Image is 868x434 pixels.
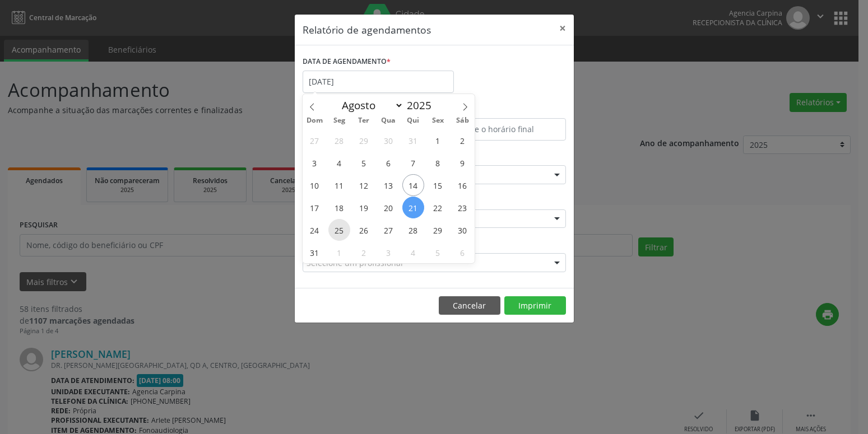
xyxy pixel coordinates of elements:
[437,101,566,118] label: ATÉ
[452,197,474,218] span: Agosto 23, 2025
[353,241,375,263] span: Setembro 2, 2025
[378,197,400,218] span: Agosto 20, 2025
[402,197,424,218] span: Agosto 21, 2025
[452,174,474,196] span: Agosto 16, 2025
[353,197,375,218] span: Agosto 19, 2025
[353,219,375,241] span: Agosto 26, 2025
[327,117,351,124] span: Seg
[378,219,400,241] span: Agosto 27, 2025
[504,296,566,315] button: Imprimir
[304,152,326,174] span: Agosto 3, 2025
[452,129,474,151] span: Agosto 2, 2025
[351,117,376,124] span: Ter
[353,129,375,151] span: Julho 29, 2025
[303,71,454,93] input: Selecione uma data ou intervalo
[437,118,566,141] input: Selecione o horário final
[427,219,449,241] span: Agosto 29, 2025
[402,241,424,263] span: Setembro 4, 2025
[450,117,475,124] span: Sáb
[303,22,431,37] h5: Relatório de agendamentos
[378,129,400,151] span: Julho 30, 2025
[328,152,350,174] span: Agosto 4, 2025
[304,197,326,218] span: Agosto 17, 2025
[401,117,425,124] span: Qui
[328,241,350,263] span: Setembro 1, 2025
[427,241,449,263] span: Setembro 5, 2025
[452,219,474,241] span: Agosto 30, 2025
[402,174,424,196] span: Agosto 14, 2025
[353,174,375,196] span: Agosto 12, 2025
[303,53,391,71] label: DATA DE AGENDAMENTO
[452,152,474,174] span: Agosto 9, 2025
[328,197,350,218] span: Agosto 18, 2025
[425,117,450,124] span: Sex
[376,117,401,124] span: Qua
[427,129,449,151] span: Agosto 1, 2025
[402,152,424,174] span: Agosto 7, 2025
[304,219,326,241] span: Agosto 24, 2025
[328,219,350,241] span: Agosto 25, 2025
[403,98,440,113] input: Year
[328,174,350,196] span: Agosto 11, 2025
[551,15,574,42] button: Close
[353,152,375,174] span: Agosto 5, 2025
[378,241,400,263] span: Setembro 3, 2025
[303,117,327,124] span: Dom
[402,219,424,241] span: Agosto 28, 2025
[378,152,400,174] span: Agosto 6, 2025
[402,129,424,151] span: Julho 31, 2025
[304,174,326,196] span: Agosto 10, 2025
[304,241,326,263] span: Agosto 31, 2025
[452,241,474,263] span: Setembro 6, 2025
[427,152,449,174] span: Agosto 8, 2025
[378,174,400,196] span: Agosto 13, 2025
[427,197,449,218] span: Agosto 22, 2025
[337,97,404,113] select: Month
[304,129,326,151] span: Julho 27, 2025
[439,296,500,315] button: Cancelar
[427,174,449,196] span: Agosto 15, 2025
[328,129,350,151] span: Julho 28, 2025
[307,257,403,269] span: Selecione um profissional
